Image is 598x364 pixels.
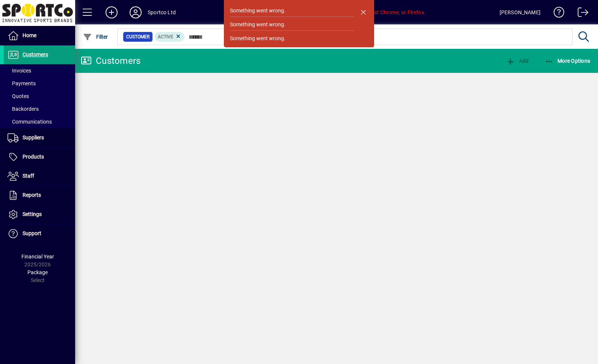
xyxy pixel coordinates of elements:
[148,6,176,18] div: Sportco Ltd
[23,192,41,198] span: Reports
[4,90,75,103] a: Quotes
[23,211,42,217] span: Settings
[500,6,541,18] div: [PERSON_NAME]
[4,64,75,77] a: Invoices
[4,103,75,115] a: Backorders
[4,205,75,224] a: Settings
[504,54,530,68] button: Add
[23,173,34,179] span: Staff
[8,80,36,86] span: Payments
[23,51,48,57] span: Customers
[124,6,148,19] button: Profile
[4,115,75,128] a: Communications
[27,269,48,275] span: Package
[21,254,54,260] span: Financial Year
[548,2,565,26] a: Knowledge Base
[23,154,44,160] span: Products
[23,32,36,38] span: Home
[4,186,75,205] a: Reports
[4,26,75,45] a: Home
[4,128,75,147] a: Suppliers
[543,54,592,68] button: More Options
[100,6,124,19] button: Add
[83,34,108,40] span: Filter
[23,230,41,236] span: Support
[23,134,44,140] span: Suppliers
[126,33,149,41] span: Customer
[155,32,185,42] mat-chip: Activation Status: Active
[8,68,31,74] span: Invoices
[4,167,75,186] a: Staff
[158,34,173,39] span: Active
[4,77,75,90] a: Payments
[81,55,140,67] div: Customers
[81,30,110,44] button: Filter
[4,148,75,166] a: Products
[4,224,75,243] a: Support
[572,2,589,26] a: Logout
[8,93,29,99] span: Quotes
[545,58,590,64] span: More Options
[506,58,529,64] span: Add
[8,106,39,112] span: Backorders
[8,119,52,125] span: Communications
